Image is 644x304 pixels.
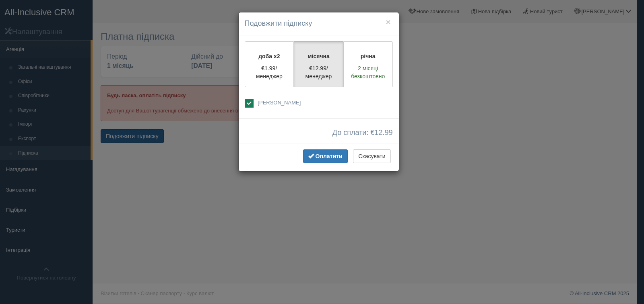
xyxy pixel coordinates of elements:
[250,52,289,60] p: доба x2
[386,18,390,26] button: ×
[349,52,388,60] p: річна
[374,129,392,137] span: 12.99
[250,64,289,80] p: €1.99/менеджер
[299,52,338,60] p: місячна
[316,153,343,159] span: Оплатити
[349,64,388,80] p: 2 місяці безкоштовно
[353,149,390,163] button: Скасувати
[299,64,338,80] p: €12.99/менеджер
[258,100,301,106] span: [PERSON_NAME]
[332,129,393,137] span: До сплати: €
[303,149,348,163] button: Оплатити
[245,18,393,29] h4: Подовжити підписку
